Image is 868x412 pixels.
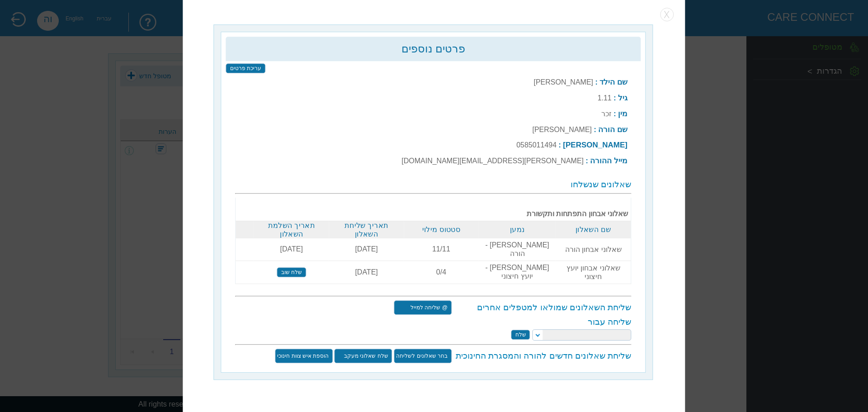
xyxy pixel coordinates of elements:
input: שלח [511,330,530,340]
label: זכר [601,110,612,118]
b: מין [618,109,627,118]
input: הוספת איש צוות חינוכי [275,349,333,363]
label: 1.11 [598,94,612,102]
b: גיל [618,94,627,102]
span: שאלונים שנשלחו [571,180,631,189]
b: : [595,78,597,86]
b: [PERSON_NAME] [563,141,627,149]
th: סטטוס מילוי [404,221,478,238]
b: שאלוני אבחון התפתחות ותקשורת [257,200,628,218]
td: שאלוני אבחון הורה [556,238,631,261]
b: שם הילד [599,78,627,86]
input: בחר שאלונים לשליחה [394,349,452,363]
b: שם הורה [598,125,627,134]
b: מייל ההורה [590,156,627,165]
input: שלח שוב [277,267,306,277]
b: : [613,110,616,118]
input: @ שליחה למייל [394,300,452,315]
input: שלח שאלוני מעקב [335,349,392,363]
td: 11/11 [404,238,478,261]
td: [PERSON_NAME] - הורה [478,238,556,261]
b: : [585,157,588,165]
td: 0/4 [404,260,478,284]
h3: שליחה עבור [236,317,631,327]
h3: שליחת השאלונים שמולאו למטפלים אחרים [453,303,631,313]
h3: שליחת שאלונים חדשים להורה והמסגרת החינוכית [453,351,631,361]
b: : [594,126,596,133]
th: תאריך השלמת השאלון [254,221,329,238]
td: [DATE] [329,260,404,284]
input: עריכת פרטים [226,63,265,73]
label: [PERSON_NAME] [532,126,592,133]
label: 0585011494 [516,141,557,149]
td: [DATE] [254,238,329,261]
th: נמען [478,221,556,238]
td: [DATE] [329,238,404,261]
label: [PERSON_NAME][EMAIL_ADDRESS][DOMAIN_NAME] [401,157,584,165]
td: [PERSON_NAME] - יועץ חיצוני [478,260,556,284]
label: [PERSON_NAME] [533,78,593,86]
th: שם השאלון [556,221,631,238]
td: שאלוני אבחון יועץ חיצוני [556,260,631,284]
h2: פרטים נוספים [231,43,636,55]
b: : [559,141,561,149]
b: : [613,94,616,102]
th: תאריך שליחת השאלון [329,221,404,238]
